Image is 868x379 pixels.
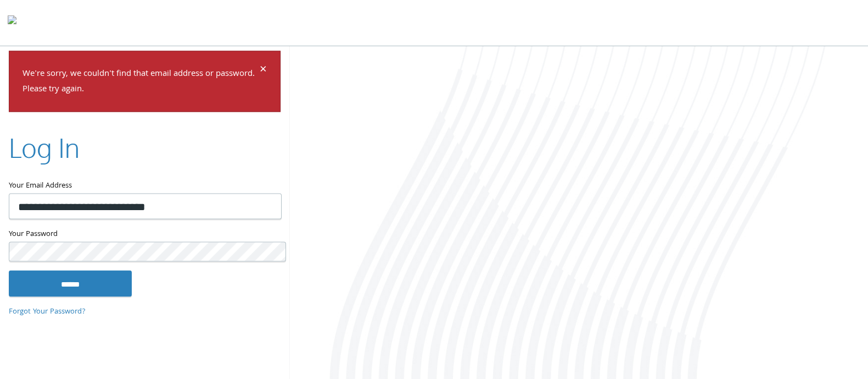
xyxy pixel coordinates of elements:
[23,67,258,98] p: We're sorry, we couldn't find that email address or password. Please try again.
[264,185,277,199] keeper-lock: Open Keeper Popup
[9,228,281,242] label: Your Password
[264,149,277,162] keeper-lock: Open Keeper Popup
[9,306,86,318] a: Forgot Your Password?
[8,12,16,34] img: todyl-logo-dark.svg
[9,130,80,167] h2: Log In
